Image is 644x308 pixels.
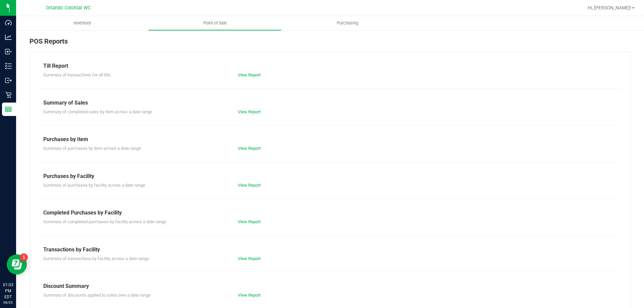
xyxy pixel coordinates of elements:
span: Summary of transactions by facility across a date range [43,256,149,261]
div: Purchases by Facility [43,172,617,180]
a: View Report [238,183,261,188]
div: Discount Summary [43,282,617,290]
p: 01:03 PM EDT [3,282,13,300]
a: View Report [238,219,261,224]
span: Summary of completed sales by item across a date range [43,109,152,114]
span: Point of Sale [194,20,236,26]
p: 08/25 [3,300,13,305]
div: Transactions by Facility [43,246,617,254]
span: Summary of purchases by facility across a date range [43,183,145,188]
a: Point of Sale [149,16,281,30]
iframe: Resource center unread badge [20,253,28,261]
inline-svg: Reports [5,106,12,113]
a: View Report [238,256,261,261]
span: Purchasing [328,20,367,26]
span: Summary of completed purchases by facility across a date range [43,219,166,224]
div: Purchases by Item [43,135,617,143]
span: Inventory [65,20,100,26]
div: Till Report [43,62,617,70]
a: View Report [238,109,261,114]
span: Hi, [PERSON_NAME]! [588,5,631,10]
a: View Report [238,146,261,151]
div: POS Reports [30,36,631,52]
a: View Report [238,72,261,77]
inline-svg: Inventory [5,63,12,69]
span: Summary of transactions for all tills [43,72,111,77]
div: Summary of Sales [43,99,617,107]
inline-svg: Dashboard [5,19,12,26]
a: Purchasing [281,16,414,30]
span: Orlando Colonial WC [46,5,91,11]
a: View Report [238,293,261,298]
div: Completed Purchases by Facility [43,209,617,217]
inline-svg: Outbound [5,77,12,84]
a: Inventory [16,16,149,30]
span: Summary of discounts applied to sales over a date range [43,293,151,298]
iframe: Resource center [7,254,27,274]
inline-svg: Retail [5,91,12,98]
inline-svg: Inbound [5,48,12,55]
inline-svg: Analytics [5,34,12,41]
span: Summary of purchases by item across a date range [43,146,141,151]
